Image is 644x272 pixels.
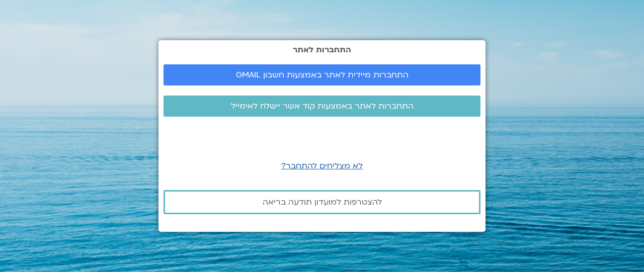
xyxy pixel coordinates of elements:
[164,96,480,117] a: התחברות לאתר באמצעות קוד אשר יישלח לאימייל
[281,160,363,171] a: לא מצליחים להתחבר?
[231,102,414,111] span: התחברות לאתר באמצעות קוד אשר יישלח לאימייל
[263,198,382,207] span: להצטרפות למועדון תודעה בריאה
[164,45,480,54] h2: התחברות לאתר
[236,70,409,79] span: התחברות מיידית לאתר באמצעות חשבון GMAIL
[164,64,480,85] a: התחברות מיידית לאתר באמצעות חשבון GMAIL
[164,190,480,214] a: להצטרפות למועדון תודעה בריאה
